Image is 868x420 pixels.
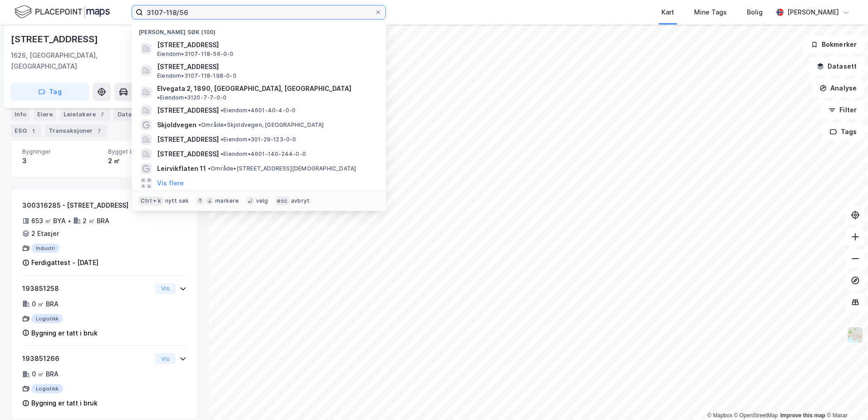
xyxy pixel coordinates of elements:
[221,150,306,158] span: Eiendom • 4601-140-244-0-0
[780,412,825,419] a: Improve this map
[208,165,356,172] span: Område • [STREET_ADDRESS][DEMOGRAPHIC_DATA]
[31,228,59,239] div: 2 Etasjer
[157,105,219,116] span: [STREET_ADDRESS]
[198,121,201,128] span: •
[157,178,184,189] button: Vis flere
[157,83,351,94] span: Elvegata 2, 1890, [GEOGRAPHIC_DATA], [GEOGRAPHIC_DATA]
[22,200,152,211] div: 300316285 - [STREET_ADDRESS]
[31,328,98,339] div: Bygning er tatt i bruk
[661,7,674,18] div: Kart
[94,126,104,135] div: 7
[11,83,89,101] button: Tag
[823,376,868,420] iframe: Chat Widget
[132,21,386,38] div: [PERSON_NAME] søk (100)
[114,108,148,121] div: Datasett
[157,120,197,130] span: Skjoldvegen
[221,150,223,157] span: •
[823,376,868,420] div: Kontrollprogram for chat
[32,369,59,380] div: 0 ㎡ BRA
[22,283,152,294] div: 193851258
[155,353,176,364] button: Vis
[22,148,101,155] span: Bygninger
[291,197,310,205] div: avbryt
[11,125,41,137] div: ESG
[157,40,375,50] span: [STREET_ADDRESS]
[157,94,227,101] span: Eiendom • 3120-7-7-0-0
[847,326,864,344] img: Z
[22,353,152,364] div: 193851266
[747,7,763,18] div: Bolig
[157,94,160,101] span: •
[157,61,375,72] span: [STREET_ADDRESS]
[157,163,206,174] span: Leirvikflaten 11
[221,136,296,143] span: Eiendom • 301-29-123-0-0
[157,149,219,160] span: [STREET_ADDRESS]
[29,126,38,135] div: 1
[208,165,211,172] span: •
[139,196,163,205] div: Ctrl + k
[694,7,727,18] div: Mine Tags
[221,107,223,114] span: •
[215,197,239,205] div: markere
[98,110,107,119] div: 7
[45,125,107,137] div: Transaksjoner
[165,197,189,205] div: nytt søk
[11,108,30,121] div: Info
[275,196,289,205] div: esc
[157,50,234,58] span: Eiendom • 3107-118-56-0-0
[15,4,110,20] img: logo.f888ab2527a4732fd821a326f86c7f29.svg
[31,215,66,226] div: 653 ㎡ BYA
[707,412,732,419] a: Mapbox
[198,121,324,129] span: Område • Skjoldvegen, [GEOGRAPHIC_DATA]
[803,35,864,54] button: Bokmerker
[809,57,864,75] button: Datasett
[812,79,864,97] button: Analyse
[221,107,296,114] span: Eiendom • 4601-40-4-0-0
[157,134,219,145] span: [STREET_ADDRESS]
[31,398,98,409] div: Bygning er tatt i bruk
[60,108,110,121] div: Leietakere
[68,217,71,225] div: •
[787,7,839,18] div: [PERSON_NAME]
[31,257,99,268] div: Ferdigattest - [DATE]
[11,32,100,46] div: [STREET_ADDRESS]
[34,108,56,121] div: Eiere
[22,155,101,166] div: 3
[157,72,237,80] span: Eiendom • 3107-118-198-0-0
[822,123,864,141] button: Tags
[734,412,778,419] a: OpenStreetMap
[155,283,176,294] button: Vis
[221,136,223,143] span: •
[821,101,864,119] button: Filter
[108,148,187,155] span: Bygget bygningsområde
[11,50,144,72] div: 1626, [GEOGRAPHIC_DATA], [GEOGRAPHIC_DATA]
[143,5,375,19] input: Søk på adresse, matrikkel, gårdeiere, leietakere eller personer
[256,197,268,205] div: velg
[83,215,109,226] div: 2 ㎡ BRA
[108,155,187,166] div: 2 ㎡
[32,299,59,310] div: 0 ㎡ BRA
